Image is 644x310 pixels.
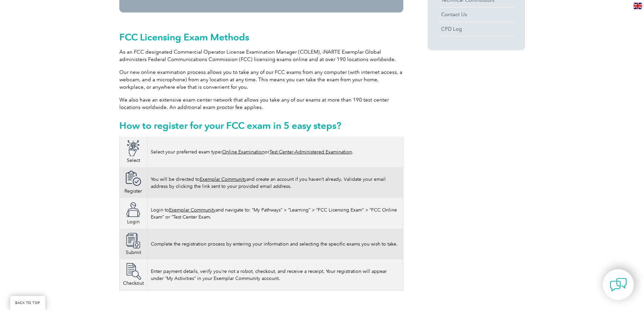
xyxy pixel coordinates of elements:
[147,229,403,259] td: Complete the registration process by entering your information and selecting the specific exams y...
[269,149,352,155] a: Test Center-Administered Examination
[119,120,403,131] h2: How to register for your FCC exam in 5 easy steps?
[119,32,403,43] h2: FCC Licensing Exam Methods
[147,167,403,198] td: You will be directed to and create an account if you haven’t already. Validate your email address...
[438,7,515,22] a: Contact Us
[119,198,147,229] td: Login
[200,176,246,182] a: Exemplar Community
[222,149,265,155] a: Online Examination
[147,259,403,290] td: Enter payment details, verify you’re not a robot, checkout, and receive a receipt. Your registrat...
[10,296,45,310] a: BACK TO TOP
[119,167,147,198] td: Register
[119,68,403,91] p: Our new online examination process allows you to take any of our FCC exams from any computer (wit...
[169,207,216,213] a: Exemplar Community
[119,229,147,259] td: Submit
[119,137,147,167] td: Select
[119,259,147,290] td: Checkout
[119,48,403,63] p: As an FCC designated Commercial Operator License Examination Manager (COLEM), iNARTE Exemplar Glo...
[147,198,403,229] td: Login to and navigate to: “My Pathways” > “Learning” > “FCC Licensing Exam” > “FCC Online Exam” o...
[147,137,403,167] td: Select your preferred exam type: or .
[119,96,403,111] p: We also have an extensive exam center network that allows you take any of our exams at more than ...
[610,276,627,293] img: contact-chat.png
[634,3,642,9] img: en
[438,22,515,36] a: CPD Log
